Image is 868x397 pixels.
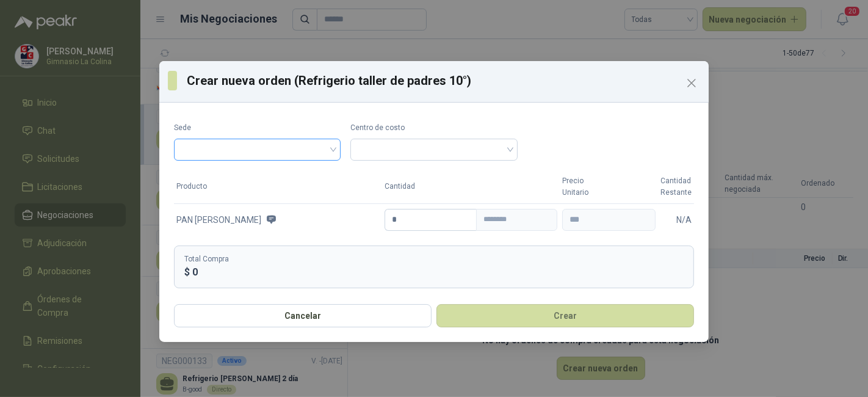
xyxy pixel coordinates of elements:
[174,122,341,134] label: Sede
[350,122,517,134] label: Centro de costo
[382,203,560,236] td: Cantidad
[174,304,432,327] button: Cancelar
[184,264,684,280] p: $ 0
[174,170,382,203] th: Producto
[560,170,658,203] th: Precio Unitario
[658,170,694,203] th: Cantidad Restante
[176,213,261,227] span: PAN [PERSON_NAME]
[682,73,701,93] button: Close
[187,71,700,90] h3: Crear nueva orden (Refrigerio taller de padres 10°)
[658,203,694,236] td: N/A
[436,304,694,327] button: Crear
[184,253,684,265] p: Total Compra
[560,203,658,236] td: Precio unitario
[382,170,560,203] th: Cantidad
